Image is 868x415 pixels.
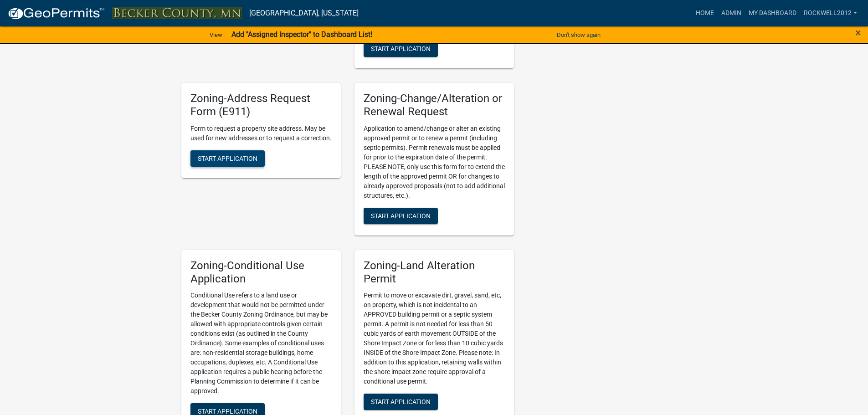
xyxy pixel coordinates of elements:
[249,5,359,21] a: [GEOGRAPHIC_DATA], [US_STATE]
[190,150,265,167] button: Start Application
[190,291,332,396] p: Conditional Use refers to a land use or development that would not be permitted under the Becker ...
[371,212,431,219] span: Start Application
[364,92,505,118] h5: Zoning-Change/Alteration or Renewal Request
[745,5,800,22] a: My Dashboard
[371,45,431,52] span: Start Application
[364,208,438,224] button: Start Application
[190,92,332,118] h5: Zoning-Address Request Form (E911)
[692,5,718,22] a: Home
[231,30,372,39] strong: Add "Assigned Inspector" to Dashboard List!
[855,26,861,39] span: ×
[112,7,242,19] img: Becker County, Minnesota
[190,124,332,143] p: Form to request a property site address. May be used for new addresses or to request a correction.
[553,27,604,42] button: Don't show again
[198,408,257,415] span: Start Application
[190,259,332,286] h5: Zoning-Conditional Use Application
[364,291,505,386] p: Permit to move or excavate dirt, gravel, sand, etc, on property, which is not incidental to an AP...
[364,259,505,286] h5: Zoning-Land Alteration Permit
[364,394,438,410] button: Start Application
[198,154,257,162] span: Start Application
[206,27,226,42] a: View
[364,124,505,200] p: Application to amend/change or alter an existing approved permit or to renew a permit (including ...
[800,5,861,22] a: Rockwell2012
[364,41,438,57] button: Start Application
[371,398,431,405] span: Start Application
[855,27,861,38] button: Close
[718,5,745,22] a: Admin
